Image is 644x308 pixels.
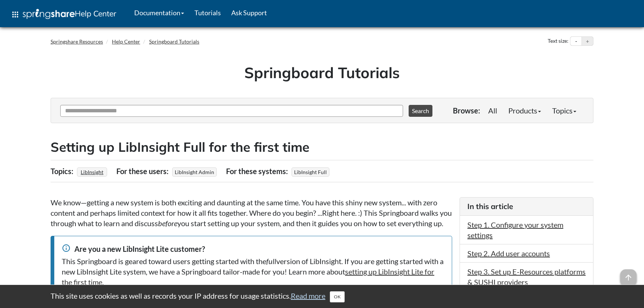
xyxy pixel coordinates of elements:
[483,103,503,118] a: All
[467,249,550,258] a: Step 2. Add user accounts
[51,197,452,228] p: We know—getting a new system is both exciting and daunting at the same time. You have this shiny ...
[51,38,103,45] a: Springshare Resources
[291,291,325,300] a: Read more
[292,167,329,177] span: LibInsight Full
[570,37,582,46] button: Decrease text size
[189,3,226,22] a: Tutorials
[51,138,593,156] h2: Setting up LibInsight Full for the first time
[112,38,140,45] a: Help Center
[51,164,75,178] div: Topics:
[330,291,345,302] button: Close
[467,267,586,286] a: Step 3. Set up E-Resources platforms & SUSHI providers
[43,291,601,302] div: This site uses cookies as well as records your IP address for usage statistics.
[116,164,170,178] div: For these users:
[620,270,637,279] a: arrow_upward
[226,3,272,22] a: Ask Support
[6,3,122,26] a: apps Help Center
[62,244,444,254] div: Are you a new LibInsight Lite customer?
[467,220,563,240] a: Step 1. Configure your system settings
[158,219,177,228] em: before
[409,105,432,117] button: Search
[266,257,276,266] em: full
[582,37,593,46] button: Increase text size
[503,103,547,118] a: Products
[453,105,480,116] p: Browse:
[129,3,189,22] a: Documentation
[149,38,199,45] a: Springboard Tutorials
[172,167,217,177] span: LibInsight Admin
[620,269,637,286] span: arrow_upward
[75,9,116,18] span: Help Center
[62,256,444,287] div: This Springboard is geared toward users getting started with the version of LibInsight. If you ar...
[62,244,71,253] span: info
[226,164,290,178] div: For these systems:
[23,9,75,19] img: Springshare
[547,103,582,118] a: Topics
[11,10,20,19] span: apps
[467,201,586,212] h3: In this article
[80,167,104,177] a: LibInsight
[546,36,570,46] div: Text size:
[56,62,588,83] h1: Springboard Tutorials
